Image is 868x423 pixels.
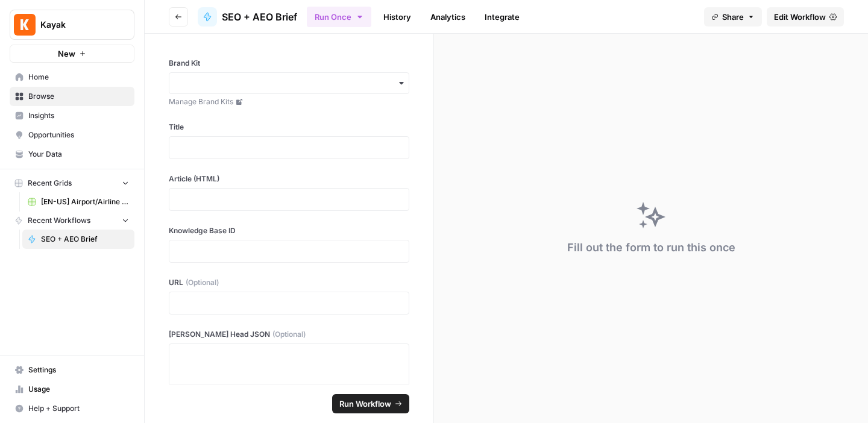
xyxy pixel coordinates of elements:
[198,7,297,27] a: SEO + AEO Brief
[41,234,129,245] span: SEO + AEO Brief
[28,403,129,414] span: Help + Support
[169,122,409,133] label: Title
[28,110,129,121] span: Insights
[28,215,90,226] span: Recent Workflows
[169,329,409,340] label: [PERSON_NAME] Head JSON
[10,174,134,192] button: Recent Grids
[186,277,219,288] span: (Optional)
[169,225,409,236] label: Knowledge Base ID
[10,87,134,106] a: Browse
[40,19,113,31] span: Kayak
[169,174,409,184] label: Article (HTML)
[28,91,129,102] span: Browse
[169,277,409,288] label: URL
[567,239,735,256] div: Fill out the form to run this once
[10,125,134,145] a: Opportunities
[22,230,134,249] a: SEO + AEO Brief
[28,178,72,189] span: Recent Grids
[307,7,371,27] button: Run Once
[10,67,134,87] a: Home
[722,11,744,23] span: Share
[10,360,134,380] a: Settings
[423,7,473,27] a: Analytics
[477,7,527,27] a: Integrate
[28,130,129,140] span: Opportunities
[28,365,129,375] span: Settings
[58,48,75,60] span: New
[22,192,134,211] a: [EN-US] Airport/Airline Content Refresh
[28,149,129,160] span: Your Data
[169,96,409,107] a: Manage Brand Kits
[332,394,409,413] button: Run Workflow
[14,14,36,36] img: Kayak Logo
[10,380,134,399] a: Usage
[376,7,418,27] a: History
[10,45,134,63] button: New
[28,72,129,83] span: Home
[774,11,826,23] span: Edit Workflow
[169,58,409,69] label: Brand Kit
[28,384,129,395] span: Usage
[10,106,134,125] a: Insights
[41,196,129,207] span: [EN-US] Airport/Airline Content Refresh
[339,398,391,410] span: Run Workflow
[704,7,762,27] button: Share
[10,399,134,418] button: Help + Support
[10,10,134,40] button: Workspace: Kayak
[10,145,134,164] a: Your Data
[767,7,844,27] a: Edit Workflow
[222,10,297,24] span: SEO + AEO Brief
[10,211,134,230] button: Recent Workflows
[272,329,306,340] span: (Optional)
